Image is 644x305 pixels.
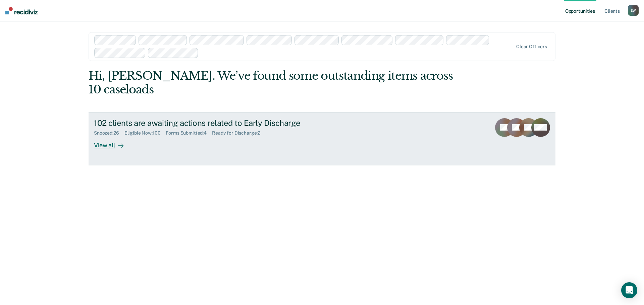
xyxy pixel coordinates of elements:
button: EW [628,5,639,16]
div: Clear officers [516,44,547,50]
div: View all [94,136,131,149]
div: Ready for Discharge : 2 [212,130,266,136]
div: Snoozed : 26 [94,130,124,136]
div: E W [628,5,639,16]
div: Open Intercom Messenger [621,282,637,298]
div: 102 clients are awaiting actions related to Early Discharge [94,118,329,128]
img: Recidiviz [5,7,38,14]
div: Eligible Now : 100 [124,130,166,136]
a: 102 clients are awaiting actions related to Early DischargeSnoozed:26Eligible Now:100Forms Submit... [89,112,555,165]
div: Forms Submitted : 4 [166,130,212,136]
div: Hi, [PERSON_NAME]. We’ve found some outstanding items across 10 caseloads [89,69,462,96]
